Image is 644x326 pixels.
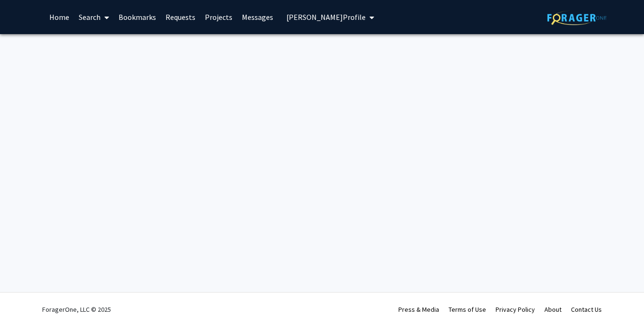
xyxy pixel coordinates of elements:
a: Terms of Use [449,305,486,314]
a: About [544,305,561,314]
a: Projects [200,0,237,34]
span: [PERSON_NAME] Profile [286,12,366,22]
img: ForagerOne Logo [547,10,607,25]
div: ForagerOne, LLC © 2025 [42,293,111,326]
a: Search [74,0,114,34]
a: Home [45,0,74,34]
a: Contact Us [571,305,602,314]
a: Messages [237,0,278,34]
a: Press & Media [398,305,439,314]
a: Requests [161,0,200,34]
a: Bookmarks [114,0,161,34]
a: Privacy Policy [496,305,535,314]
